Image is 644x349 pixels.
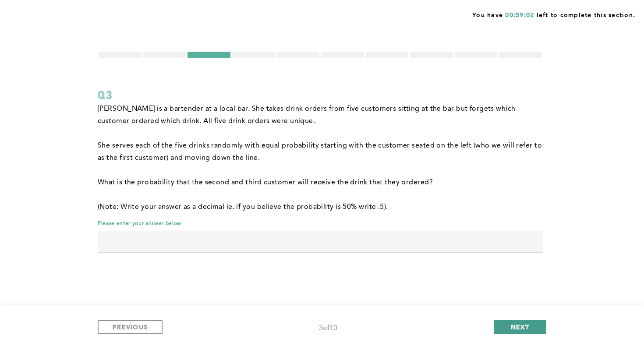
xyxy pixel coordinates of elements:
[98,220,543,227] span: Please enter your answer below
[319,322,337,335] div: 3 of 10
[98,87,543,103] div: Q3
[98,320,163,334] button: PREVIOUS
[511,323,530,331] span: NEXT
[472,9,635,20] span: You have left to complete this section.
[98,140,543,164] p: She serves each of the five drinks randomly with equal probability starting with the customer sea...
[98,103,543,127] p: [PERSON_NAME] is a bartender at a local bar. She takes drink orders from five customers sitting a...
[113,323,148,331] span: PREVIOUS
[505,12,534,18] span: 00:59:02
[494,320,546,334] button: NEXT
[98,201,543,213] p: (Note: Write your answer as a decimal ie. if you believe the probability is 50% write .5).
[98,176,543,189] p: What is the probability that the second and third customer will receive the drink that they ordered?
